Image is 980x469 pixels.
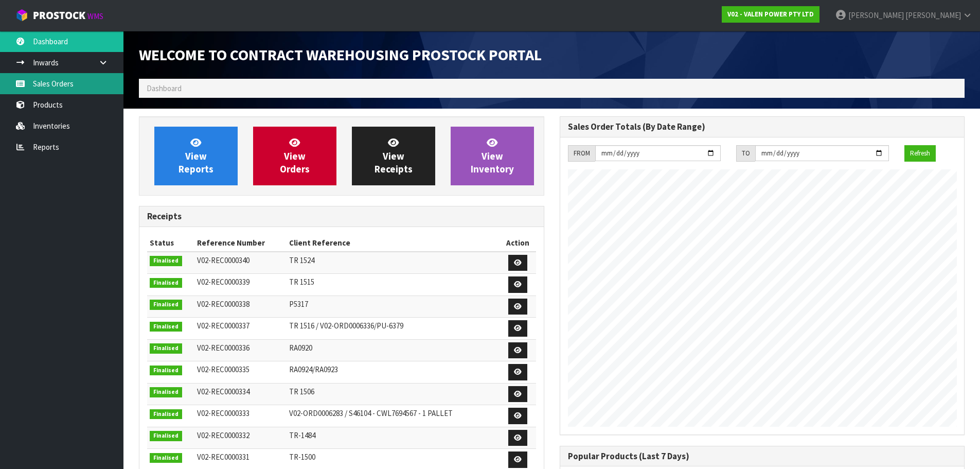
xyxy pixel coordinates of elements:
[905,10,961,20] span: [PERSON_NAME]
[150,343,182,354] span: Finalised
[197,299,250,309] span: V02-REC0000338
[289,452,315,462] span: TR-1500
[150,322,182,332] span: Finalised
[197,343,250,353] span: V02-REC0000336
[87,11,103,21] small: WMS
[33,9,85,22] span: ProStock
[150,409,182,420] span: Finalised
[736,145,755,162] div: TO
[150,256,182,266] span: Finalised
[197,408,250,418] span: V02-REC0000333
[289,430,315,440] span: TR-1484
[289,343,312,353] span: RA0920
[287,235,500,251] th: Client Reference
[280,136,310,175] span: View Orders
[568,145,595,162] div: FROM
[289,299,308,309] span: P5317
[289,408,453,418] span: V02-ORD0006283 / S46104 - CWL7694567 - 1 PALLET
[568,122,957,132] h3: Sales Order Totals (By Date Range)
[904,145,936,162] button: Refresh
[197,277,250,287] span: V02-REC0000339
[289,387,314,396] span: TR 1506
[147,212,536,221] h3: Receipts
[150,300,182,310] span: Finalised
[139,45,542,64] span: Welcome to Contract Warehousing ProStock Portal
[500,235,536,251] th: Action
[15,9,28,22] img: cube-alt.png
[451,127,534,185] a: ViewInventory
[197,387,250,396] span: V02-REC0000334
[289,255,314,265] span: TR 1524
[471,136,514,175] span: View Inventory
[150,431,182,441] span: Finalised
[352,127,435,185] a: ViewReceipts
[150,453,182,463] span: Finalised
[197,430,250,440] span: V02-REC0000332
[848,10,904,20] span: [PERSON_NAME]
[150,278,182,288] span: Finalised
[289,321,403,331] span: TR 1516 / V02-ORD0006336/PU-6379
[150,366,182,376] span: Finalised
[727,10,814,19] strong: V02 - VALEN POWER PTY LTD
[194,235,287,251] th: Reference Number
[568,451,957,461] h3: Popular Products (Last 7 Days)
[147,83,182,93] span: Dashboard
[197,364,250,374] span: V02-REC0000335
[289,364,338,374] span: RA0924/RA0923
[375,136,413,175] span: View Receipts
[154,127,238,185] a: ViewReports
[289,277,314,287] span: TR 1515
[253,127,336,185] a: ViewOrders
[197,452,250,462] span: V02-REC0000331
[197,255,250,265] span: V02-REC0000340
[150,387,182,397] span: Finalised
[179,136,213,175] span: View Reports
[147,235,194,251] th: Status
[197,321,250,331] span: V02-REC0000337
